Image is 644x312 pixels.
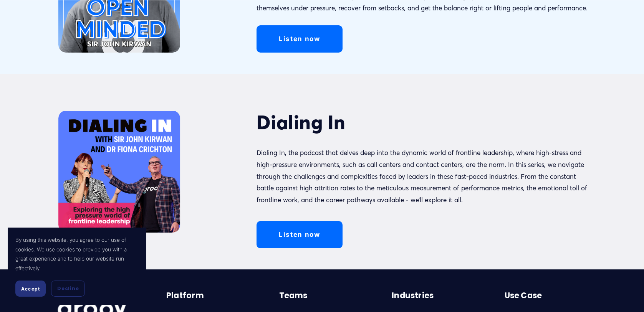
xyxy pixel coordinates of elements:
[21,286,40,292] span: Accept
[257,147,591,206] p: Dialing In, the podcast that delves deep into the dynamic world of frontline leadership, where hi...
[15,235,138,273] p: By using this website, you agree to our use of cookies. We use cookies to provide you with a grea...
[505,290,542,301] strong: Use Case
[166,290,204,301] strong: Platform
[51,281,85,297] button: Decline
[392,290,434,301] strong: Industries
[15,281,46,297] button: Accept
[257,25,343,53] a: Listen now
[279,290,308,301] strong: Teams
[57,285,79,292] span: Decline
[257,110,346,134] strong: Dialing In
[257,221,343,248] a: Listen now
[8,228,146,304] section: Cookie banner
